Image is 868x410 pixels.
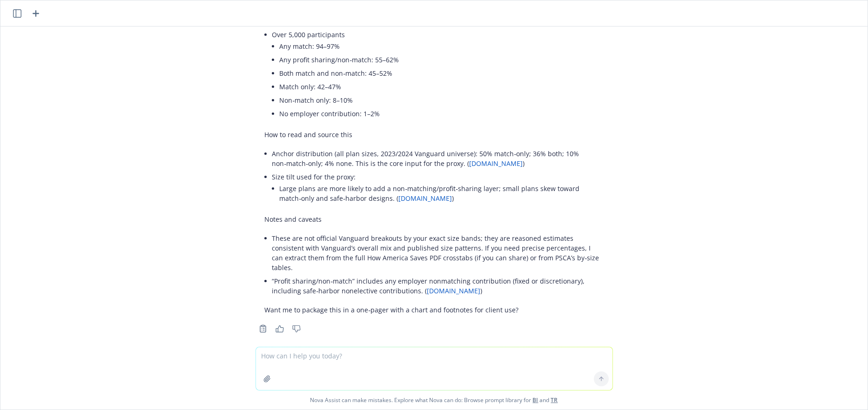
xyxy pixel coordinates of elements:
a: BI [533,396,538,404]
svg: Copy to clipboard [259,324,267,333]
span: Nova Assist can make mistakes. Explore what Nova can do: Browse prompt library for and [4,390,864,410]
li: Match only: 42–47% [280,80,604,93]
li: No employer contribution: 1–2% [280,107,604,120]
a: [DOMAIN_NAME] [469,159,523,168]
a: [DOMAIN_NAME] [427,286,480,295]
li: Both match and non‑match: 45–52% [280,66,604,80]
p: Over 5,000 participants [272,30,604,40]
li: Anchor distribution (all plan sizes, 2023/2024 Vanguard universe): 50% match‑only; 36% both; 10% ... [272,147,604,170]
li: These are not official Vanguard breakouts by your exact size bands; they are reasoned estimates c... [272,231,604,274]
p: Notes and caveats [265,214,604,224]
li: Any profit sharing/non‑match: 55–62% [280,53,604,66]
li: Large plans are more likely to add a non‑matching/profit‑sharing layer; small plans skew toward m... [280,182,604,205]
p: How to read and source this [265,130,604,139]
li: Any match: 94–97% [280,40,604,53]
li: Size tilt used for the proxy: [272,170,604,207]
li: “Profit sharing/non‑match” includes any employer nonmatching contribution (fixed or discretionary... [272,274,604,298]
a: TR [551,396,558,404]
a: [DOMAIN_NAME] [398,194,452,203]
p: Want me to package this in a one‑pager with a chart and footnotes for client use? [265,305,604,315]
li: Non‑match only: 8–10% [280,93,604,107]
button: Thumbs down [289,322,304,335]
